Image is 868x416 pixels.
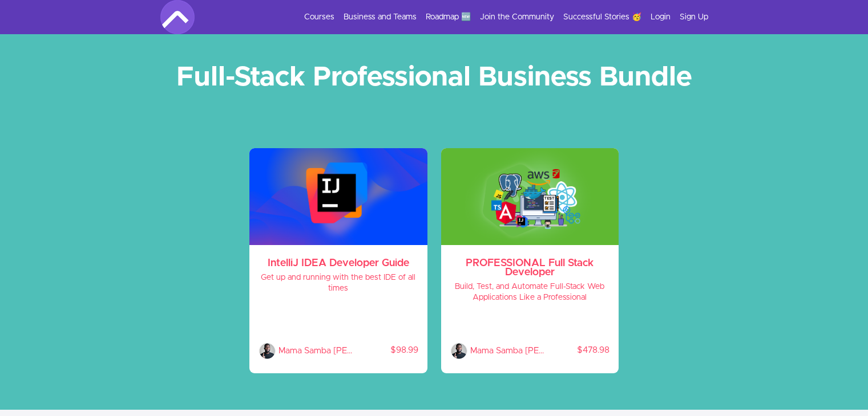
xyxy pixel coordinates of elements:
img: feaUWTbQhKblocKl2ZaW_Screenshot+2024-06-17+at+17.32.02.png [249,148,427,245]
img: Mama Samba Braima Nelson [450,342,467,360]
a: IntelliJ IDEA Developer Guide Get up and running with the best IDE of all times Mama Samba Braima... [249,148,427,373]
img: Mama Samba Braima Nelson [259,342,276,360]
img: WPzdydpSLWzi0DE2vtpQ_full-stack-professional.png [441,148,619,245]
a: Sign Up [680,11,708,23]
a: Roadmap 🆕 [426,11,471,23]
a: Login [651,11,671,23]
h4: Get up and running with the best IDE of all times [259,272,418,294]
a: Courses [304,11,334,23]
a: Successful Stories 🥳 [563,11,641,23]
a: Business and Teams [344,11,417,23]
strong: Full-Stack Professional Business Bundle [176,64,692,91]
h3: IntelliJ IDEA Developer Guide [259,259,418,268]
p: Mama Samba Braima Nelson [278,342,354,360]
p: $98.99 [354,345,418,356]
a: PROFESSIONAL Full Stack Developer Build, Test, and Automate Full-Stack Web Applications Like a Pr... [441,148,619,373]
h3: PROFESSIONAL Full Stack Developer [450,259,610,277]
a: Join the Community [480,11,554,23]
h4: Build, Test, and Automate Full-Stack Web Applications Like a Professional [450,282,610,303]
p: $478.98 [546,345,610,356]
p: Mama Samba Braima Nelson [470,342,546,360]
